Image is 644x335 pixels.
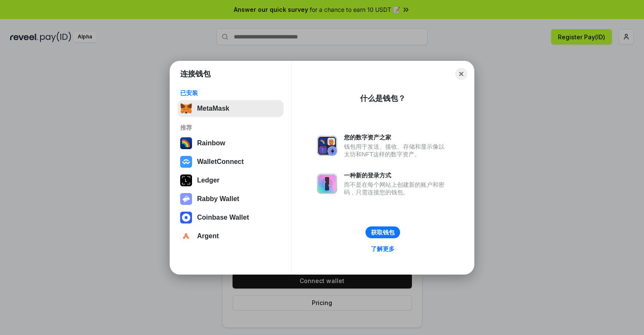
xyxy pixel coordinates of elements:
div: MetaMask [197,105,229,112]
div: 钱包用于发送、接收、存储和显示像以太坊和NFT这样的数字资产。 [344,143,449,158]
button: MetaMask [178,100,284,117]
div: 获取钱包 [371,229,395,236]
h1: 连接钱包 [180,69,211,79]
a: 了解更多 [366,243,400,254]
img: svg+xml,%3Csvg%20xmlns%3D%22http%3A%2F%2Fwww.w3.org%2F2000%2Fsvg%22%20fill%3D%22none%22%20viewBox... [317,136,337,156]
img: svg+xml,%3Csvg%20width%3D%22120%22%20height%3D%22120%22%20viewBox%3D%220%200%20120%20120%22%20fil... [180,137,192,149]
button: Rabby Wallet [178,191,284,207]
button: WalletConnect [178,153,284,170]
div: 一种新的登录方式 [344,172,449,179]
img: svg+xml,%3Csvg%20xmlns%3D%22http%3A%2F%2Fwww.w3.org%2F2000%2Fsvg%22%20fill%3D%22none%22%20viewBox... [180,193,192,205]
div: WalletConnect [197,158,244,166]
button: Argent [178,228,284,245]
div: 了解更多 [371,245,395,253]
div: Rainbow [197,139,225,147]
img: svg+xml,%3Csvg%20fill%3D%22none%22%20height%3D%2233%22%20viewBox%3D%220%200%2035%2033%22%20width%... [180,103,192,114]
div: 已安装 [180,89,281,97]
img: svg+xml,%3Csvg%20xmlns%3D%22http%3A%2F%2Fwww.w3.org%2F2000%2Fsvg%22%20fill%3D%22none%22%20viewBox... [317,174,337,194]
img: svg+xml,%3Csvg%20width%3D%2228%22%20height%3D%2228%22%20viewBox%3D%220%200%2028%2028%22%20fill%3D... [180,212,192,223]
div: 什么是钱包？ [360,93,406,103]
button: Ledger [178,172,284,189]
div: Argent [197,232,219,240]
div: 推荐 [180,124,281,131]
div: Ledger [197,177,219,184]
img: svg+xml,%3Csvg%20xmlns%3D%22http%3A%2F%2Fwww.w3.org%2F2000%2Fsvg%22%20width%3D%2228%22%20height%3... [180,174,192,186]
img: svg+xml,%3Csvg%20width%3D%2228%22%20height%3D%2228%22%20viewBox%3D%220%200%2028%2028%22%20fill%3D... [180,230,192,242]
button: Rainbow [178,135,284,152]
button: 获取钱包 [365,226,400,238]
button: Close [455,68,467,80]
div: 您的数字资产之家 [344,133,449,141]
img: svg+xml,%3Csvg%20width%3D%2228%22%20height%3D%2228%22%20viewBox%3D%220%200%2028%2028%22%20fill%3D... [180,156,192,168]
div: Rabby Wallet [197,195,239,203]
div: 而不是在每个网站上创建新的账户和密码，只需连接您的钱包。 [344,181,449,196]
div: Coinbase Wallet [197,214,249,221]
button: Coinbase Wallet [178,209,284,226]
